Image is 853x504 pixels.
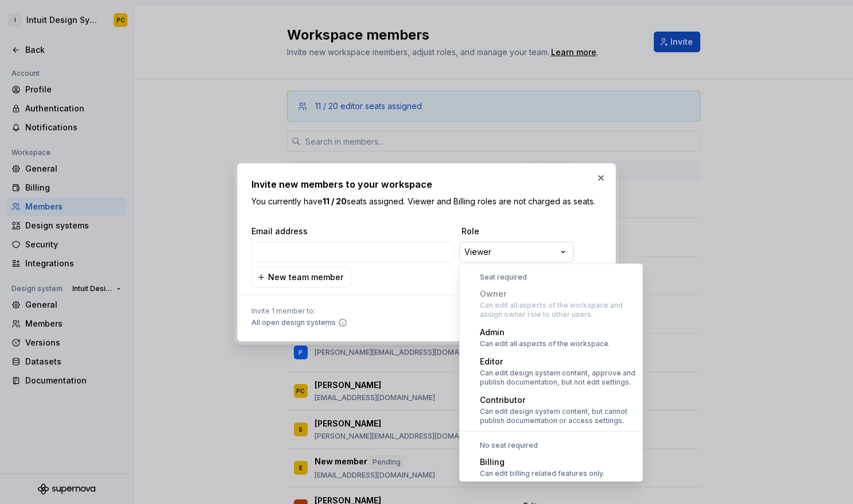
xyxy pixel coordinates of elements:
[480,395,525,405] span: Contributor
[480,327,505,337] span: Admin
[480,356,503,366] span: Editor
[480,289,506,298] span: Owner
[480,407,636,425] div: Can edit design system content, but cannot publish documentation or access settings.
[462,273,641,282] div: Seat required
[480,369,636,387] div: Can edit design system content, approve and publish documentation, but not edit settings.
[480,469,604,478] div: Can edit billing related features only.
[462,441,641,450] div: No seat required
[480,301,636,319] div: Can edit all aspects of the workspace and assign owner role to other users.
[480,457,505,467] span: Billing
[480,339,610,348] div: Can edit all aspects of the workspace.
